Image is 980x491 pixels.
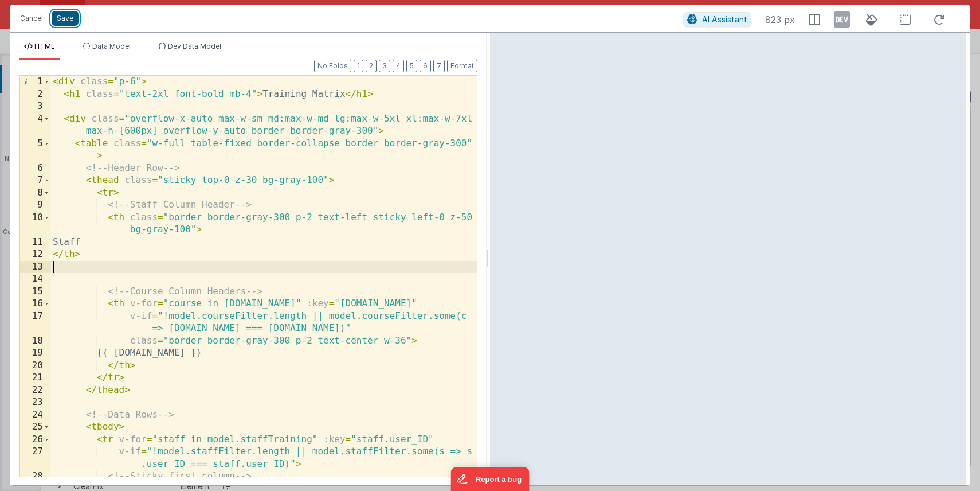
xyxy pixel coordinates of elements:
span: Data Model [92,42,131,50]
div: 9 [20,199,50,212]
div: 2 [20,88,50,101]
div: 16 [20,298,50,310]
div: 19 [20,347,50,360]
div: 10 [20,212,50,236]
div: 20 [20,360,50,372]
div: 23 [20,396,50,409]
iframe: Marker.io feedback button [451,467,530,491]
div: 24 [20,409,50,422]
div: 11 [20,236,50,249]
div: 7 [20,174,50,187]
button: 2 [366,60,377,72]
div: 5 [20,138,50,162]
div: 17 [20,310,50,335]
div: 6 [20,162,50,175]
div: 15 [20,286,50,298]
div: 3 [20,100,50,113]
div: 12 [20,248,50,261]
button: 4 [393,60,404,72]
button: 7 [433,60,445,72]
div: 14 [20,273,50,286]
div: 27 [20,446,50,470]
button: 1 [354,60,363,72]
div: 18 [20,335,50,348]
button: 5 [406,60,417,72]
div: 1 [20,76,50,88]
button: Format [447,60,477,72]
button: AI Assistant [683,12,751,27]
button: No Folds [314,60,351,72]
div: 13 [20,261,50,274]
span: AI Assistant [702,14,747,24]
span: HTML [34,42,55,50]
div: 8 [20,187,50,200]
span: Dev Data Model [168,42,221,50]
div: 22 [20,384,50,397]
div: 28 [20,470,50,483]
div: 21 [20,372,50,384]
button: 3 [379,60,390,72]
div: 4 [20,113,50,138]
button: Cancel [14,10,49,26]
div: 26 [20,434,50,446]
div: 25 [20,421,50,434]
button: 6 [420,60,431,72]
button: Save [52,11,79,26]
span: 823 px [765,13,795,26]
